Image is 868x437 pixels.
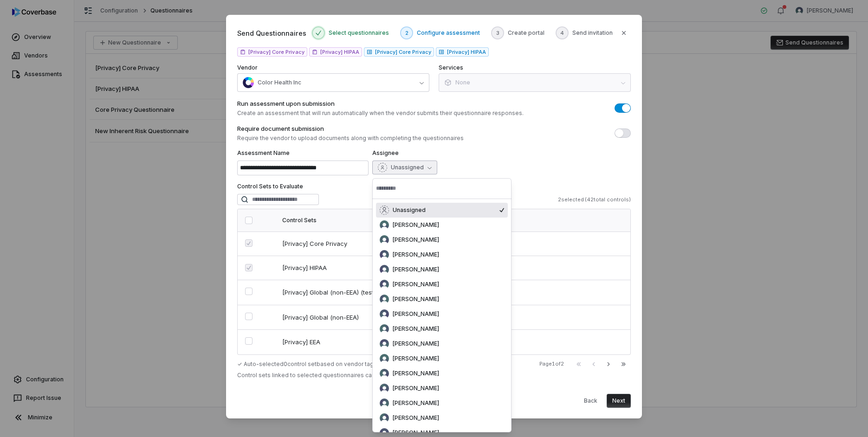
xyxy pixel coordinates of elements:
span: Select questionnaires [329,29,389,37]
span: [Privacy] HIPAA [282,263,431,272]
label: Control Sets to Evaluate [237,183,631,190]
span: [PERSON_NAME] [393,221,439,229]
span: Unassigned [393,206,426,214]
span: [PERSON_NAME] [393,355,439,362]
img: Ambar Modh avatar [380,309,389,319]
span: Unassigned [391,164,424,171]
span: [PERSON_NAME] [393,266,439,273]
img: Andrew Jerrel Nunez avatar [380,354,389,363]
label: Assessment Name [237,149,369,157]
span: [PERSON_NAME] [393,385,439,392]
span: [Privacy] Core Privacy [375,48,431,56]
img: Andrew Burns avatar [380,339,389,348]
img: Alex Bickell avatar [380,220,389,230]
img: Angela Watkins avatar [380,384,389,393]
label: Run assessment upon submission [237,99,524,108]
p: Require the vendor to upload documents along with completing the questionnaires [237,135,464,142]
div: Control Sets [282,217,623,224]
button: Next [607,394,631,408]
span: [PERSON_NAME] [393,370,439,377]
span: [PERSON_NAME] [393,310,439,318]
span: [Privacy] EEA [282,338,431,346]
img: Alexey Goncharov avatar [380,265,389,274]
img: AP Mathur avatar [380,398,389,408]
img: Andy Ament avatar [380,369,389,378]
label: Assignee [372,149,437,157]
span: [PERSON_NAME] [393,251,439,258]
span: 2 selected [558,196,584,203]
span: [Privacy] Global (non-EEA) [282,313,431,321]
img: Alexey Goncharov avatar [380,250,389,259]
span: Configure assessment [417,29,480,37]
span: Send Questionnaires [237,28,306,38]
span: Create portal [508,29,544,37]
span: [Privacy] Global (non-EEA) (test) [282,288,431,296]
label: Require document submission [237,124,464,133]
label: Services [439,64,631,71]
span: 3 [496,30,499,37]
span: [PERSON_NAME] [393,399,439,407]
span: [PERSON_NAME] [393,325,439,333]
p: Create an assessment that will run automatically when the vendor submits their questionnaire resp... [237,109,524,117]
p: Control sets linked to selected questionnaires cannot be deselected. [237,372,631,379]
img: Arun Muthu avatar [380,413,389,423]
img: Amar Das avatar [380,295,389,304]
span: 2 [405,30,408,37]
span: [PERSON_NAME] [393,414,439,422]
label: Vendor [237,64,429,71]
span: [Privacy] HIPAA [447,48,486,56]
span: [Privacy] HIPAA [320,48,359,56]
span: [Privacy] Core Privacy [248,48,304,56]
img: Alfonso Serrano avatar [380,280,389,289]
span: [PERSON_NAME] [393,429,439,437]
div: ✓ Auto-selected 0 control set based on vendor tags and risk level [237,360,415,368]
span: [PERSON_NAME] [393,281,439,288]
span: 4 [560,30,564,37]
img: Amit Mehta avatar [380,324,389,334]
span: [PERSON_NAME] [393,236,439,244]
button: https://color.com/Color Health Inc [237,73,429,92]
span: Send invitation [572,29,613,37]
p: Color Health Inc [254,79,301,86]
span: [Privacy] Core Privacy [282,239,431,248]
button: Back [578,394,603,408]
img: Alexander Rogg avatar [380,235,389,244]
span: [PERSON_NAME] [393,340,439,347]
span: ( 42 total controls) [585,196,631,203]
div: Page 1 of 2 [539,360,564,367]
span: [PERSON_NAME] [393,296,439,303]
